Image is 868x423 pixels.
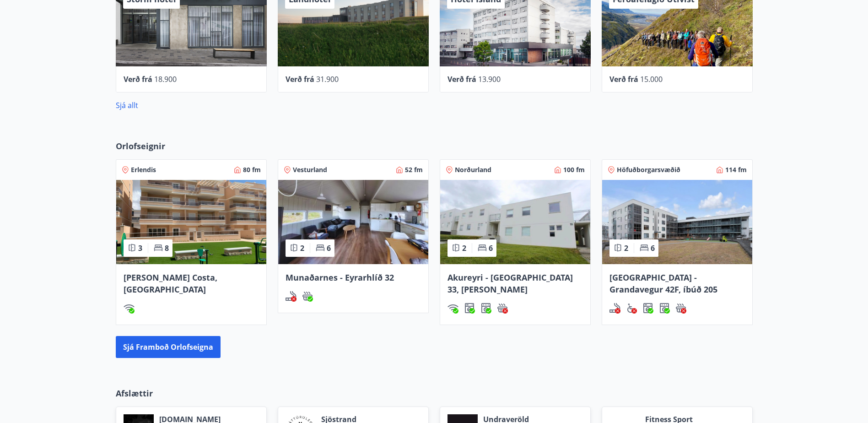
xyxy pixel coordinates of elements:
[286,272,394,283] span: Munaðarnes - Eyrarhlíð 32
[642,303,653,314] div: Þvottavél
[124,272,217,295] span: [PERSON_NAME] Costa, [GEOGRAPHIC_DATA]
[447,303,458,314] div: Þráðlaust net
[154,74,177,84] span: 18.900
[405,165,423,174] span: 52 fm
[464,303,475,314] div: Þvottavél
[131,165,156,174] span: Erlendis
[642,303,653,314] img: Dl16BY4EX9PAW649lg1C3oBuIaAsR6QVDQBO2cTm.svg
[316,74,339,84] span: 31.900
[609,303,620,314] img: QNIUl6Cv9L9rHgMXwuzGLuiJOj7RKqxk9mBFPqjq.svg
[480,303,491,314] img: hddCLTAnxqFUMr1fxmbGG8zWilo2syolR0f9UjPn.svg
[497,303,508,314] div: Heitur pottur
[124,74,152,84] span: Verð frá
[165,243,169,253] span: 8
[478,74,501,84] span: 13.900
[116,387,753,399] p: Afslættir
[497,303,508,314] img: h89QDIuHlAdpqTriuIvuEWkTH976fOgBEOOeu1mi.svg
[447,74,476,84] span: Verð frá
[447,272,573,295] span: Akureyri - [GEOGRAPHIC_DATA] 33, [PERSON_NAME]
[116,140,165,152] span: Orlofseignir
[302,291,313,302] div: Heitur pottur
[286,74,314,84] span: Verð frá
[243,165,261,174] span: 80 fm
[124,303,135,314] div: Þráðlaust net
[563,165,585,174] span: 100 fm
[489,243,493,253] span: 6
[464,303,475,314] img: Dl16BY4EX9PAW649lg1C3oBuIaAsR6QVDQBO2cTm.svg
[602,180,752,264] img: Paella dish
[116,180,266,264] img: Paella dish
[116,336,221,358] button: Sjá framboð orlofseigna
[609,303,620,314] div: Reykingar / Vape
[480,303,491,314] div: Þurrkari
[302,291,313,302] img: h89QDIuHlAdpqTriuIvuEWkTH976fOgBEOOeu1mi.svg
[286,291,297,302] div: Reykingar / Vape
[659,303,670,314] img: hddCLTAnxqFUMr1fxmbGG8zWilo2syolR0f9UjPn.svg
[447,303,458,314] img: HJRyFFsYp6qjeUYhR4dAD8CaCEsnIFYZ05miwXoh.svg
[659,303,670,314] div: Þurrkari
[124,303,135,314] img: HJRyFFsYp6qjeUYhR4dAD8CaCEsnIFYZ05miwXoh.svg
[609,272,717,295] span: [GEOGRAPHIC_DATA] - Grandavegur 42F, íbúð 205
[725,165,747,174] span: 114 fm
[675,303,686,314] img: h89QDIuHlAdpqTriuIvuEWkTH976fOgBEOOeu1mi.svg
[617,165,680,174] span: Höfuðborgarsvæðið
[609,74,638,84] span: Verð frá
[293,165,327,174] span: Vesturland
[138,243,142,253] span: 3
[440,180,590,264] img: Paella dish
[286,291,297,302] img: QNIUl6Cv9L9rHgMXwuzGLuiJOj7RKqxk9mBFPqjq.svg
[462,243,466,253] span: 2
[675,303,686,314] div: Heitur pottur
[300,243,304,253] span: 2
[640,74,663,84] span: 15.000
[626,303,637,314] div: Aðgengi fyrir hjólastól
[651,243,655,253] span: 6
[455,165,491,174] span: Norðurland
[624,243,628,253] span: 2
[116,100,138,110] a: Sjá allt
[278,180,428,264] img: Paella dish
[327,243,331,253] span: 6
[626,303,637,314] img: 8IYIKVZQyRlUC6HQIIUSdjpPGRncJsz2RzLgWvp4.svg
